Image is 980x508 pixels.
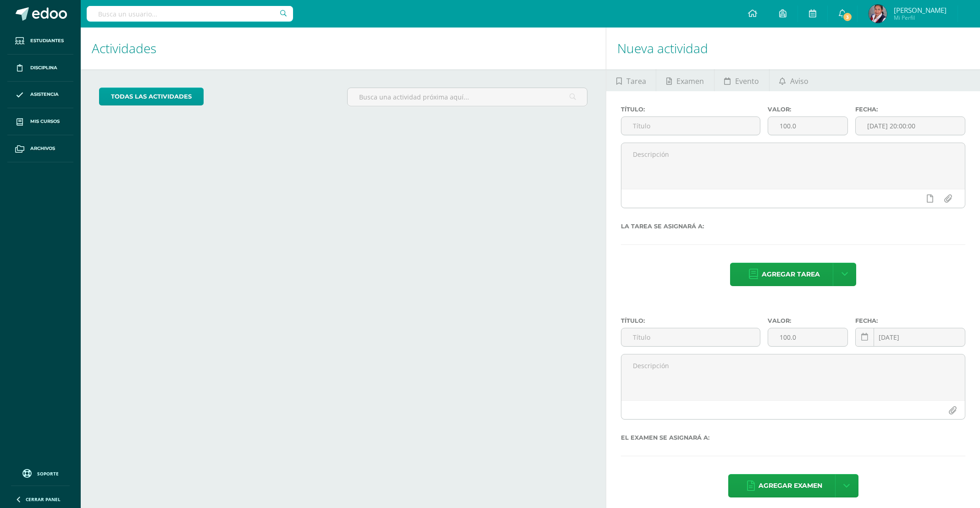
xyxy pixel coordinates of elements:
h1: Nueva actividad [617,28,969,69]
span: Examen [676,70,704,92]
span: Cerrar panel [26,496,61,502]
span: Aviso [790,70,808,92]
span: Asistencia [30,91,59,98]
label: La tarea se asignará a: [621,223,965,230]
input: Puntos máximos [768,117,848,135]
span: Agregar tarea [762,263,820,286]
span: [PERSON_NAME] [894,6,947,15]
a: Asistencia [7,82,73,109]
span: 3 [842,12,853,22]
span: Mis cursos [30,118,60,125]
span: Mi Perfil [894,14,947,22]
label: Fecha: [855,317,965,324]
a: Disciplina [7,55,73,82]
span: Agregar examen [759,475,822,497]
input: Título [621,117,759,135]
label: Valor: [768,106,848,113]
input: Título [621,328,759,346]
input: Fecha de entrega [856,117,965,135]
img: 7553e2040392ab0c00c32bf568c83c81.png [869,5,887,23]
span: Disciplina [30,64,57,72]
label: Título: [621,106,760,113]
a: Archivos [7,135,73,162]
a: Mis cursos [7,108,73,135]
a: Estudiantes [7,28,73,55]
span: Archivos [30,145,55,152]
a: Soporte [11,467,70,479]
label: Fecha: [855,106,965,113]
h1: Actividades [92,28,595,69]
a: Examen [656,69,714,91]
a: Tarea [606,69,656,91]
input: Puntos máximos [768,328,848,346]
a: Aviso [770,69,819,91]
input: Fecha de entrega [856,328,965,346]
input: Busca una actividad próxima aquí... [348,88,587,106]
span: Evento [735,70,759,92]
a: todas las Actividades [99,88,204,105]
label: Título: [621,317,760,324]
input: Busca un usuario... [87,6,293,22]
span: Estudiantes [30,37,64,44]
span: Soporte [37,470,59,477]
label: El examen se asignará a: [621,434,965,441]
label: Valor: [768,317,848,324]
span: Tarea [626,70,646,92]
a: Evento [714,69,769,91]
